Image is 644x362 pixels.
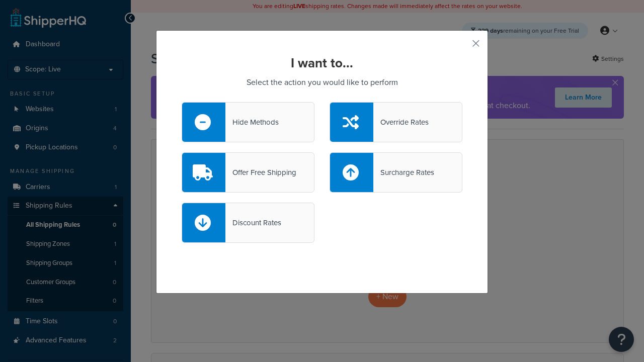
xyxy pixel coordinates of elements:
[291,53,353,72] strong: I want to...
[225,165,296,179] div: Offer Free Shipping
[225,115,279,129] div: Hide Methods
[373,115,429,129] div: Override Rates
[373,165,434,179] div: Surcharge Rates
[225,216,281,230] div: Discount Rates
[182,75,462,89] p: Select the action you would like to perform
